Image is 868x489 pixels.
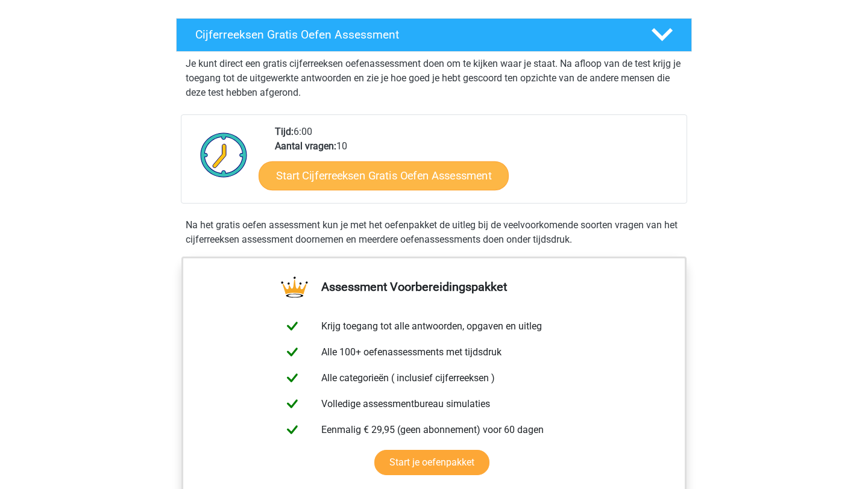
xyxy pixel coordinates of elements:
[195,28,632,42] h4: Cijferreeksen Gratis Oefen Assessment
[259,161,509,190] a: Start Cijferreeksen Gratis Oefen Assessment
[374,450,489,475] a: Start je oefenpakket
[171,18,697,52] a: Cijferreeksen Gratis Oefen Assessment
[181,218,687,247] div: Na het gratis oefen assessment kun je met het oefenpakket de uitleg bij de veelvoorkomende soorte...
[193,125,254,185] img: Klok
[186,57,682,100] p: Je kunt direct een gratis cijferreeksen oefenassessment doen om te kijken waar je staat. Na afloo...
[266,125,686,203] div: 6:00 10
[275,140,336,152] b: Aantal vragen:
[275,126,294,137] b: Tijd:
